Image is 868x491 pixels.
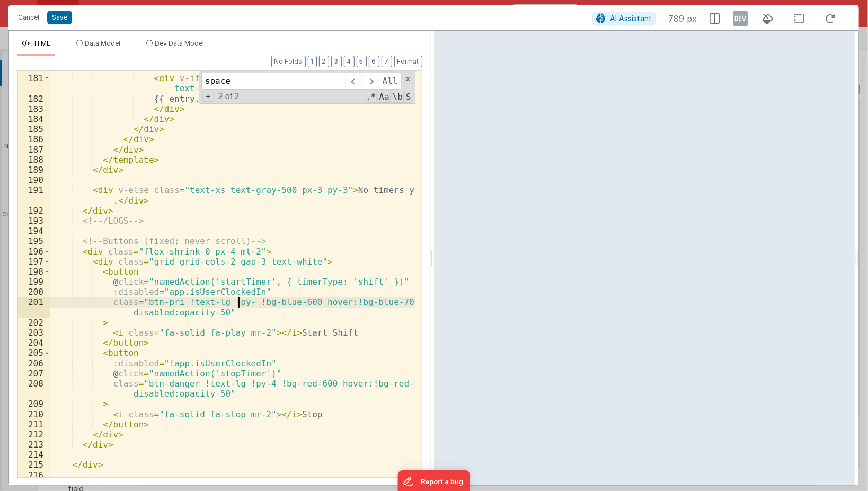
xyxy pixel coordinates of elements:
[18,267,50,277] div: 198
[308,56,317,67] button: 1
[18,145,50,155] div: 187
[18,206,50,216] div: 192
[18,134,50,144] div: 186
[18,257,50,267] div: 197
[365,91,377,103] span: RegExp Search
[13,10,45,25] button: Cancel
[18,73,50,93] div: 181
[18,104,50,114] div: 183
[18,114,50,124] div: 184
[47,11,72,24] button: Save
[357,56,367,67] button: 5
[18,247,50,257] div: 196
[18,297,50,317] div: 201
[18,409,50,419] div: 210
[202,91,214,102] span: Toggel Replace mode
[382,56,392,67] button: 7
[18,165,50,175] div: 189
[379,73,402,90] span: Alt-Enter
[18,124,50,134] div: 185
[18,450,50,460] div: 214
[394,56,422,67] button: Format
[369,56,379,67] button: 6
[201,73,346,90] input: Search for
[18,287,50,297] div: 200
[18,318,50,328] div: 202
[344,56,355,67] button: 4
[18,399,50,409] div: 209
[31,39,50,47] span: HTML
[18,185,50,205] div: 191
[18,419,50,429] div: 211
[18,328,50,338] div: 203
[18,338,50,348] div: 204
[378,91,390,103] span: CaseSensitive Search
[18,440,50,450] div: 213
[18,379,50,399] div: 208
[271,56,306,67] button: No Folds
[18,369,50,379] div: 207
[18,429,50,440] div: 212
[18,358,50,369] div: 206
[392,91,404,103] span: Whole Word Search
[18,155,50,165] div: 188
[319,56,329,67] button: 2
[18,94,50,104] div: 182
[18,226,50,236] div: 194
[18,175,50,185] div: 190
[592,12,656,25] button: AI Assistant
[18,236,50,246] div: 195
[155,39,204,47] span: Dev Data Model
[610,14,652,23] span: AI Assistant
[18,216,50,226] div: 193
[18,470,50,480] div: 216
[405,91,412,103] span: Search In Selection
[214,92,244,101] span: 2 of 2
[331,56,342,67] button: 3
[18,277,50,287] div: 199
[18,460,50,470] div: 215
[18,348,50,358] div: 205
[668,12,697,25] span: 789 px
[85,39,120,47] span: Data Model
